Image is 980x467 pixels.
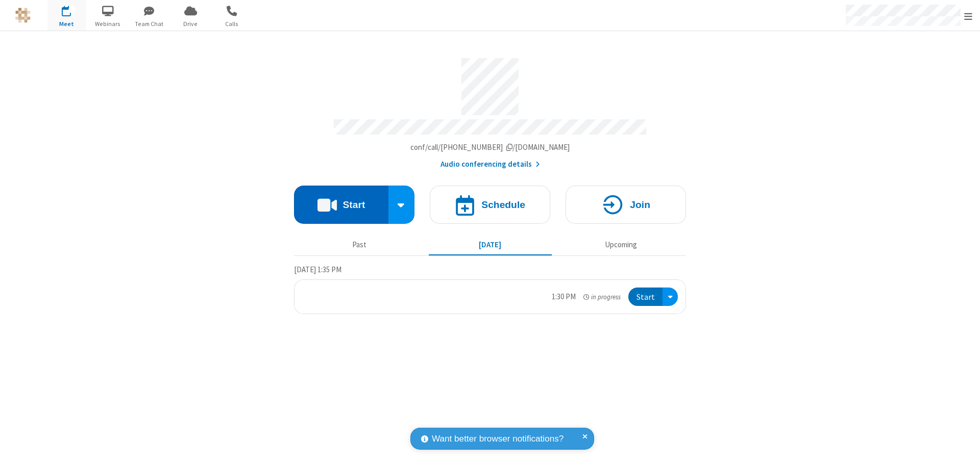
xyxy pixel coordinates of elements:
[552,291,576,303] div: 1:30 PM
[171,19,210,29] span: Drive
[430,186,550,224] button: Schedule
[213,19,251,29] span: Calls
[663,288,678,306] div: Open menu
[15,8,31,23] img: QA Selenium DO NOT DELETE OR CHANGE
[410,142,570,153] button: Copy my meeting room linkCopy my meeting room link
[566,186,686,224] button: Join
[47,19,86,29] span: Meet
[583,292,621,302] em: in progress
[481,200,525,210] h4: Schedule
[630,200,650,210] h4: Join
[388,186,415,224] div: Start conference options
[429,235,552,254] button: [DATE]
[294,50,686,170] section: Account details
[342,200,365,210] h4: Start
[69,6,76,13] div: 1
[559,235,682,254] button: Upcoming
[440,159,540,170] button: Audio conferencing details
[294,265,341,274] span: [DATE] 1:35 PM
[298,235,421,254] button: Past
[294,264,686,315] section: Today's Meetings
[130,19,168,29] span: Team Chat
[294,186,388,224] button: Start
[89,19,127,29] span: Webinars
[432,432,563,446] span: Want better browser notifications?
[410,142,570,152] span: Copy my meeting room link
[954,440,972,460] iframe: Chat
[628,288,663,306] button: Start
